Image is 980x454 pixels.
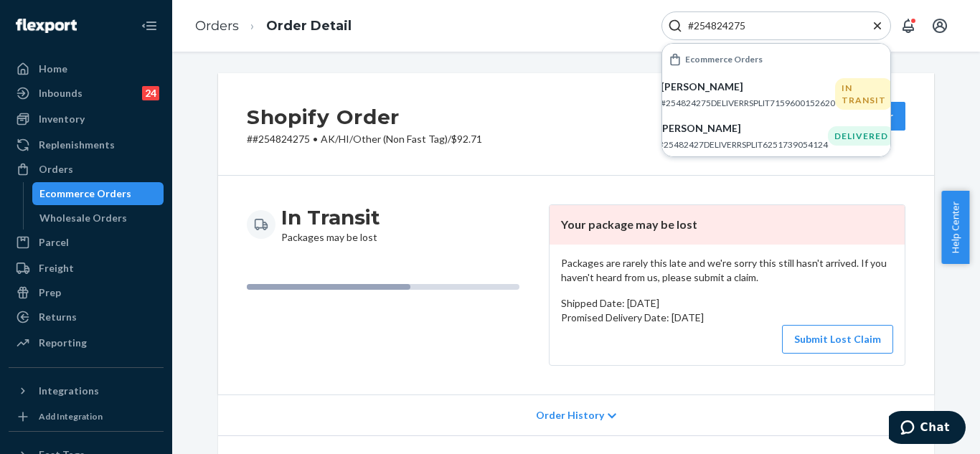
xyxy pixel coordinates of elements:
[9,158,164,181] a: Orders
[281,204,380,245] div: Packages may be lost
[266,18,352,34] a: Order Detail
[9,133,164,156] a: Replenishments
[39,86,83,100] div: Inbounds
[9,108,164,131] a: Inventory
[32,207,164,230] a: Wholesale Orders
[561,256,893,285] p: Packages are rarely this late and we're sorry this still hasn't arrived. If you haven't heard fro...
[941,191,969,264] button: Help Center
[668,19,682,33] svg: Search Icon
[870,19,885,34] button: Close Search
[39,186,131,201] div: Ecommerce Orders
[195,18,239,34] a: Orders
[39,235,69,250] div: Parcel
[536,408,604,422] span: Order History
[39,211,127,225] div: Wholesale Orders
[9,82,164,105] a: Inbounds24
[39,62,67,76] div: Home
[142,86,159,100] div: 24
[39,138,115,152] div: Replenishments
[561,296,893,311] p: Shipped Date: [DATE]
[39,112,85,126] div: Inventory
[9,379,164,402] button: Integrations
[16,19,77,33] img: Flexport logo
[135,11,164,40] button: Close Navigation
[659,138,828,151] p: #25482427DELIVERRSPLIT6251739054124
[39,261,74,275] div: Freight
[661,80,835,94] p: [PERSON_NAME]
[39,410,103,422] div: Add Integration
[39,384,99,398] div: Integrations
[9,408,164,425] a: Add Integration
[313,133,318,145] span: •
[9,257,164,280] a: Freight
[561,311,893,325] p: Promised Delivery Date: [DATE]
[550,205,905,245] header: Your package may be lost
[894,11,923,40] button: Open notifications
[828,126,895,146] div: DELIVERED
[32,182,164,205] a: Ecommerce Orders
[835,78,892,110] div: IN TRANSIT
[39,285,61,300] div: Prep
[9,231,164,254] a: Parcel
[39,162,73,176] div: Orders
[39,310,77,324] div: Returns
[39,336,87,350] div: Reporting
[9,306,164,328] a: Returns
[925,11,954,40] button: Open account menu
[184,5,363,47] ol: breadcrumbs
[247,102,482,132] h2: Shopify Order
[659,121,828,136] p: [PERSON_NAME]
[682,19,859,33] input: Search Input
[661,97,835,109] p: #254824275DELIVERRSPLIT7159600152620
[9,281,164,304] a: Prep
[782,325,893,354] button: Submit Lost Claim
[9,331,164,354] a: Reporting
[9,57,164,80] a: Home
[247,132,482,146] p: # #254824275 / $92.71
[321,133,448,145] span: AK/HI/Other (Non Fast Tag)
[685,55,763,64] h6: Ecommerce Orders
[281,204,380,230] h3: In Transit
[889,411,966,447] iframe: Opens a widget where you can chat to one of our agents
